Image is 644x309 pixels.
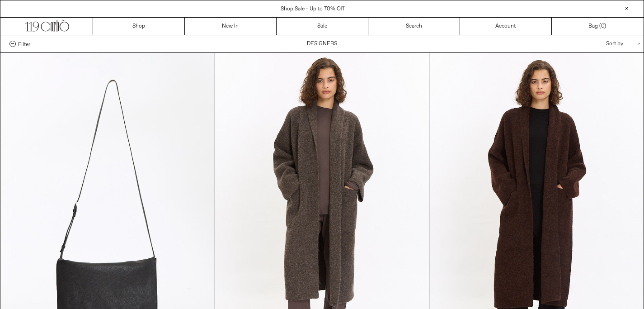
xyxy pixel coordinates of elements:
a: Bag () [552,18,644,35]
div: Sort by [553,35,635,52]
a: Account [460,18,552,35]
a: Shop Sale - Up to 70% Off [281,5,344,13]
span: ) [601,22,606,30]
a: Search [368,18,460,35]
span: 0 [601,23,604,30]
a: New In [185,18,277,35]
a: Sale [277,18,368,35]
a: Shop [93,18,185,35]
span: Filter [18,41,30,47]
